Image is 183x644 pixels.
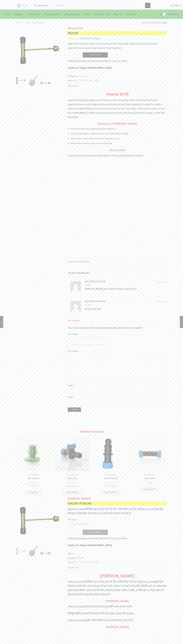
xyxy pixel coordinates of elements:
[111,484,117,488] bdi: 5.00
[4,11,13,17] a: Home
[68,319,167,324] span: Add a review
[156,301,167,303] div: Rated 5 out of 5
[15,75,26,86] img: Heera Drill
[112,11,124,17] a: About Us
[71,611,134,616] span: ड्रिल विभिन्न आकारों में उपलब्ध है जैसे की,12MM, 16MM और 20MM।
[68,272,167,276] h2: 2 reviews for
[85,307,167,311] p: 16 my drill beet
[68,349,167,353] label: Your review
[156,281,167,283] span: Rated out of 5
[28,546,39,557] a: 15
[68,75,87,78] span: Category:
[67,481,69,484] span: Rated out of 5
[86,580,155,584] span: पीवीसी पाइप पर छेद बनाने के लिए उपयोग किया जाता है। [PERSON_NAME]
[68,30,69,36] span: ₹
[16,497,64,544] div: 1 / 3
[28,76,39,87] a: 15
[72,484,73,488] span: ₹
[63,11,83,17] a: Sprayer pump
[31,484,36,488] bdi: 0.50
[80,37,81,41] span: 2
[174,4,181,7] span: Sign in
[68,66,112,70] b: Cuntry of Origin [GEOGRAPHIC_DATA]
[166,12,171,16] span: Cart
[31,484,32,488] span: ₹
[70,127,167,131] li: Heera Drill Made with High-Quality Metal Material.
[145,3,150,8] button: Search button
[15,435,52,497] div: 1 / 10
[131,435,169,494] div: 4 / 10
[68,79,73,82] span: Share:
[96,343,106,346] a: 5 of 5 stars
[68,154,167,158] p: To Know More About Heera Drill Watch Video:
[85,283,167,287] time: [DATE]
[16,21,44,25] nav: Breadcrumb
[68,122,167,126] h2: Features of [PERSON_NAME]
[68,502,167,506] p: –
[55,477,89,480] a: Pepsi Cock
[105,484,110,488] bdi: 1.50
[53,3,145,8] input: Search for...
[68,552,167,555] span: SKU:
[28,473,39,477] a: Accessories
[163,13,166,16] span: 1
[105,473,117,477] a: Accessories
[93,11,105,17] a: Products
[44,11,63,17] a: Drip Irrigation
[40,546,51,557] a: 14
[80,501,81,506] span: ₹
[94,437,128,471] img: pepsi take up
[68,38,79,40] span: 2
[53,435,91,497] div: 2 / 10
[110,148,125,153] strong: Heera Drill
[68,91,167,97] h1: Heera Drill
[68,326,142,330] span: Your email address will not be published. Required fields are marked
[147,481,148,485] span: ₹
[85,299,106,303] strong: MD [PERSON_NAME]
[100,572,135,580] strong: [PERSON_NAME]
[83,530,108,535] button: Add to cart
[147,481,152,485] bdi: 2.00
[16,27,64,74] div: 1 / 3
[68,85,78,88] span: Description
[86,507,155,511] span: पीवीसी पाइप पर छेद बनाने के लिए उपयोग किया जाता है। [PERSON_NAME]
[68,557,84,560] span: Category:
[72,343,76,346] a: 2 of 5 stars
[68,98,167,119] p: Heera Drill Used to make punch holes on PVC Hose Pipe. Heera Drill punches hand-operated tools us...
[68,260,89,263] span: Additional information
[68,580,163,588] span: कृषि ड्रिप सिंचाई में उपयोग किए जाने वाले हाथ से चलने वाले उपकरण मे से एक है।
[124,11,138,17] a: Contact Us
[106,481,108,484] span: Rated out of 5
[68,343,70,346] a: 1 of 5 stars
[68,501,69,506] span: ₹
[40,76,51,87] a: 14
[68,83,167,89] a: Description
[16,477,51,480] a: Mini Dripper
[25,490,42,495] a: Add to cart: “Mini Dripper”
[68,59,127,63] p: Shipping Charges are extra, Depends on your Location
[154,3,181,8] a: Sign in
[70,142,167,145] li: Heera Drill can easily makes a hole in PVC Pipe.
[15,546,26,557] img: Heera Drill
[80,37,100,40] a: (2customer reviews)
[71,52,77,57] input: Product quantity
[68,336,70,339] a: 1 of 5 stars
[40,546,51,556] li: 3 / 3
[65,484,71,488] bdi: 3.00
[28,481,35,484] span: Rated out of 5
[26,11,44,17] a: Brush Cutter
[28,546,39,556] li: 2 / 3
[140,487,159,492] a: Select options for “Pepsi Joiner”
[15,546,26,557] a: 16
[71,530,77,535] input: Product quantity
[106,599,129,604] strong: [PERSON_NAME]
[70,132,167,136] li: Heera Drill Available in different sizes Like. 12MM, 16MM & 20MM.
[111,484,113,488] span: ₹
[85,287,167,291] p: [PERSON_NAME] post Sakra PS Bero dist Ranchi
[68,501,78,506] bdi: 60.00
[83,52,108,58] button: Add to cart
[156,281,167,283] div: Rated 5 out of 5
[16,21,22,25] a: Home
[68,333,167,336] label: Your rating
[80,501,91,506] bdi: 100.00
